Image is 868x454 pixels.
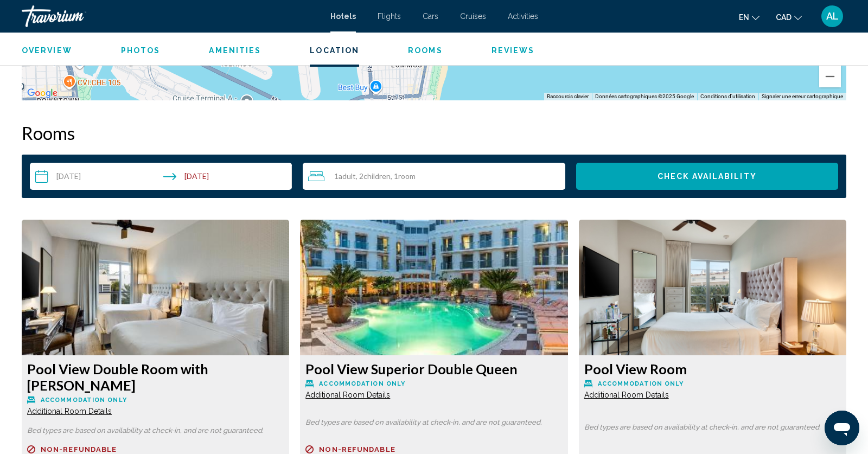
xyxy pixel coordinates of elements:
[121,46,161,55] button: Photos
[30,163,838,190] div: Search widget
[209,46,261,55] button: Amenities
[22,46,72,55] span: Overview
[305,391,390,399] span: Additional Room Details
[378,12,401,21] a: Flights
[27,427,284,434] p: Bed types are based on availability at check-in, and are not guaranteed.
[460,12,486,21] a: Cruises
[27,407,112,415] span: Additional Room Details
[303,163,565,190] button: Travelers: 1 adult, 2 children
[819,66,841,87] button: Zoom arrière
[22,220,289,355] img: 26dc8db3-b7b8-4a27-8806-086eeec2a1ef.jpeg
[391,172,416,181] span: , 1
[22,122,846,144] h2: Rooms
[547,93,589,100] button: Raccourcis clavier
[209,46,261,55] span: Amenities
[121,46,161,55] span: Photos
[30,163,292,190] button: Check-in date: Dec 20, 2025 Check-out date: Dec 26, 2025
[776,9,802,25] button: Change currency
[598,380,684,387] span: Accommodation Only
[22,46,72,55] button: Overview
[492,46,535,55] span: Reviews
[310,46,359,55] span: Location
[24,86,60,100] a: Ouvrir cette zone dans Google Maps (dans une nouvelle fenêtre)
[826,11,839,22] span: AL
[339,171,356,181] span: Adult
[24,86,60,100] img: Google
[41,397,127,404] span: Accommodation Only
[818,5,846,28] button: User Menu
[356,172,391,181] span: , 2
[762,93,843,99] a: Signaler une erreur cartographique
[492,46,535,55] button: Reviews
[310,46,359,55] button: Location
[700,93,755,99] a: Conditions d'utilisation
[398,171,416,181] span: Room
[776,13,792,22] span: CAD
[408,46,443,55] button: Rooms
[408,46,443,55] span: Rooms
[305,361,562,377] h3: Pool View Superior Double Queen
[584,361,841,377] h3: Pool View Room
[584,424,841,431] p: Bed types are based on availability at check-in, and are not guaranteed.
[27,361,284,393] h3: Pool View Double Room with [PERSON_NAME]
[319,380,405,387] span: Accommodation Only
[423,12,438,21] a: Cars
[319,446,395,453] span: Non-refundable
[739,13,749,22] span: en
[584,391,669,399] span: Additional Room Details
[739,9,759,25] button: Change language
[305,419,562,426] p: Bed types are based on availability at check-in, and are not guaranteed.
[576,163,838,190] button: Check Availability
[41,446,117,453] span: Non-refundable
[595,93,694,99] span: Données cartographiques ©2025 Google
[22,5,320,27] a: Travorium
[330,12,356,21] a: Hotels
[300,220,567,355] img: 329fbef8-bb6b-4992-9fd4-6f5b5200efa1.jpeg
[363,171,391,181] span: Children
[825,411,859,445] iframe: Bouton de lancement de la fenêtre de messagerie
[579,220,846,355] img: 4f3436ee-6521-47d6-ae8f-f838178ed74e.jpeg
[508,12,538,21] a: Activities
[658,172,757,181] span: Check Availability
[334,172,356,181] span: 1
